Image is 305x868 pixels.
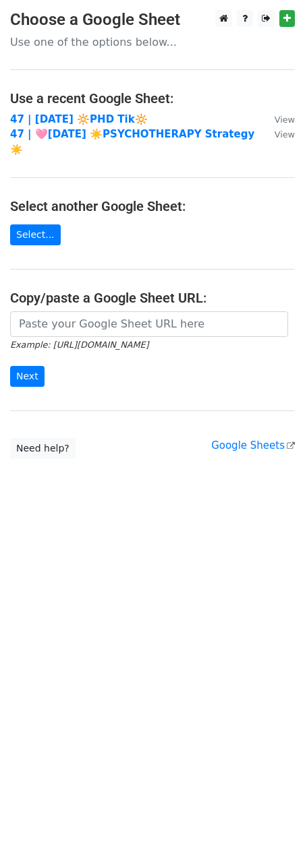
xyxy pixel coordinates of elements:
[10,10,295,30] h3: Choose a Google Sheet
[261,128,295,140] a: View
[10,311,288,337] input: Paste your Google Sheet URL here
[211,439,295,452] a: Google Sheets
[10,35,295,49] p: Use one of the options below...
[275,129,295,139] small: View
[261,113,295,125] a: View
[10,438,76,459] a: Need help?
[10,340,148,350] small: Example: [URL][DOMAIN_NAME]
[10,128,254,156] a: 47 | 🩷[DATE] ☀️PSYCHOTHERAPY Strategy☀️
[10,90,295,106] h4: Use a recent Google Sheet:
[10,224,61,245] a: Select...
[275,115,295,125] small: View
[10,366,45,387] input: Next
[10,113,148,125] a: 47 | [DATE] 🔆PHD Tik🔆
[10,290,295,306] h4: Copy/paste a Google Sheet URL:
[10,198,295,214] h4: Select another Google Sheet:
